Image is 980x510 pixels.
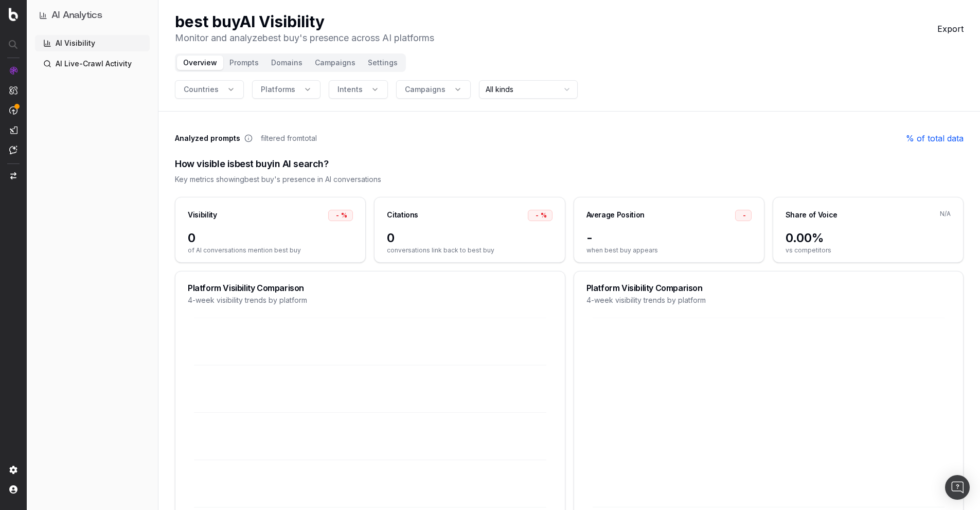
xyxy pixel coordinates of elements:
[35,56,150,72] a: AI Live-Crawl Activity
[175,133,240,143] span: Analyzed prompts
[786,210,838,220] div: Share of Voice
[9,145,17,154] img: Assist
[387,246,552,254] span: conversations link back to best buy
[188,284,553,292] div: Platform Visibility Comparison
[387,210,418,220] div: Citations
[341,211,347,220] span: %
[184,84,219,95] span: Countries
[586,210,645,220] div: Average Position
[265,56,309,70] button: Domains
[175,174,964,185] div: Key metrics showing best buy 's presence in AI conversations
[10,172,16,179] img: Switch project
[786,230,951,246] span: 0.00%
[362,56,404,70] button: Settings
[945,475,970,500] div: Open Intercom Messenger
[405,84,446,95] span: Campaigns
[528,210,553,221] div: -
[586,295,951,305] div: 4-week visibility trends by platform
[223,56,265,70] button: Prompts
[906,132,964,144] a: % of total data
[175,31,434,45] p: Monitor and analyze best buy 's presence across AI platforms
[9,126,17,134] img: Studio
[309,56,362,70] button: Campaigns
[9,466,17,474] img: Setting
[188,295,553,305] div: 4-week visibility trends by platform
[337,84,363,95] span: Intents
[387,230,552,246] span: 0
[328,210,353,221] div: -
[541,211,547,220] span: %
[735,210,752,221] div: -
[188,230,353,246] span: 0
[35,35,150,51] a: AI Visibility
[9,66,17,75] img: Analytics
[39,8,146,23] button: AI Analytics
[261,84,295,95] span: Platforms
[261,133,317,143] span: filtered from total
[940,210,951,218] span: N/A
[177,56,223,70] button: Overview
[188,246,353,254] span: of AI conversations mention best buy
[51,8,102,23] h1: AI Analytics
[586,284,951,292] div: Platform Visibility Comparison
[9,485,17,494] img: My account
[175,157,964,171] div: How visible is best buy in AI search?
[586,246,752,254] span: when best buy appears
[786,246,951,254] span: vs competitors
[937,23,964,35] button: Export
[175,12,434,31] h1: best buy AI Visibility
[9,106,17,115] img: Activation
[188,210,217,220] div: Visibility
[586,230,752,246] span: -
[9,8,18,21] img: Botify logo
[9,86,17,95] img: Intelligence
